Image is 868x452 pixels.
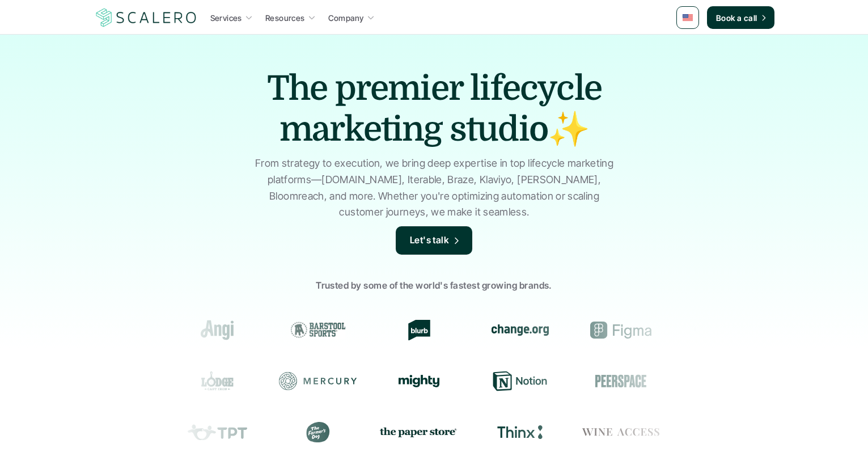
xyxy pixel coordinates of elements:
p: Book a call [716,12,757,24]
img: Scalero company logotype [94,7,198,28]
a: Book a call [707,6,774,29]
p: Let's talk [410,233,450,248]
p: Services [210,12,242,24]
p: Company [328,12,364,24]
a: Let's talk [396,226,473,255]
h1: The premier lifecycle marketing studio✨ [236,68,633,150]
p: Resources [265,12,305,24]
a: Scalero company logotype [94,7,198,28]
p: From strategy to execution, we bring deep expertise in top lifecycle marketing platforms—[DOMAIN_... [250,155,619,221]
